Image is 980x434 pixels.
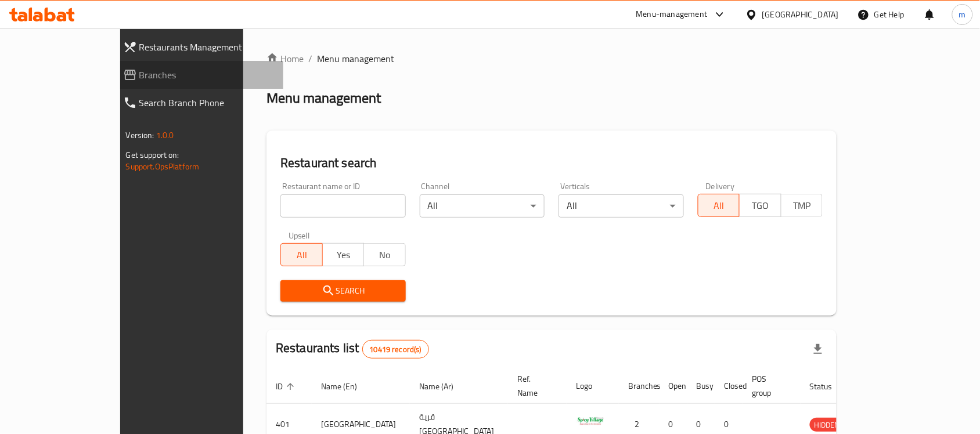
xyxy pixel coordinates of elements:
div: All [559,194,684,218]
span: All [286,247,318,263]
span: Ref. Name [517,372,553,400]
a: Restaurants Management [114,33,284,61]
button: TGO [739,194,781,217]
span: TGO [744,197,777,214]
span: Version: [126,128,154,143]
span: Branches [139,68,275,82]
th: Open [660,368,687,404]
h2: Menu management [266,89,381,107]
button: TMP [781,194,823,217]
span: 1.0.0 [156,128,174,143]
span: POS group [752,372,787,400]
input: Search for restaurant name or ID.. [280,194,406,218]
span: 10419 record(s) [363,344,428,355]
th: Busy [687,368,715,404]
a: Support.OpsPlatform [126,159,200,174]
li: / [308,52,312,66]
div: Total records count [362,340,429,359]
span: ID [276,379,298,393]
span: Menu management [317,52,394,66]
span: HIDDEN [810,418,845,432]
span: m [959,8,966,21]
div: Menu-management [636,8,708,21]
a: Home [266,52,304,66]
a: Branches [114,61,284,89]
span: Name (En) [321,379,372,393]
button: Search [280,280,406,302]
th: Closed [715,368,743,404]
span: Search Branch Phone [139,96,275,110]
nav: breadcrumb [266,52,837,66]
button: Yes [322,243,365,266]
span: Search [290,284,397,298]
div: Export file [804,335,832,363]
a: Search Branch Phone [114,89,284,117]
div: [GEOGRAPHIC_DATA] [762,8,839,21]
button: All [698,194,740,217]
span: Get support on: [126,147,179,162]
span: Yes [327,247,360,263]
h2: Restaurants list [276,339,429,359]
span: Restaurants Management [139,40,275,54]
label: Delivery [706,182,735,190]
label: Upsell [289,232,310,240]
button: No [363,243,406,266]
th: Branches [619,368,660,404]
span: All [703,197,736,214]
button: All [280,243,323,266]
span: Status [810,379,848,393]
div: All [420,194,545,218]
h2: Restaurant search [280,154,823,172]
th: Logo [567,368,619,404]
span: Name (Ar) [419,379,469,393]
span: TMP [786,197,819,214]
span: No [369,247,401,263]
